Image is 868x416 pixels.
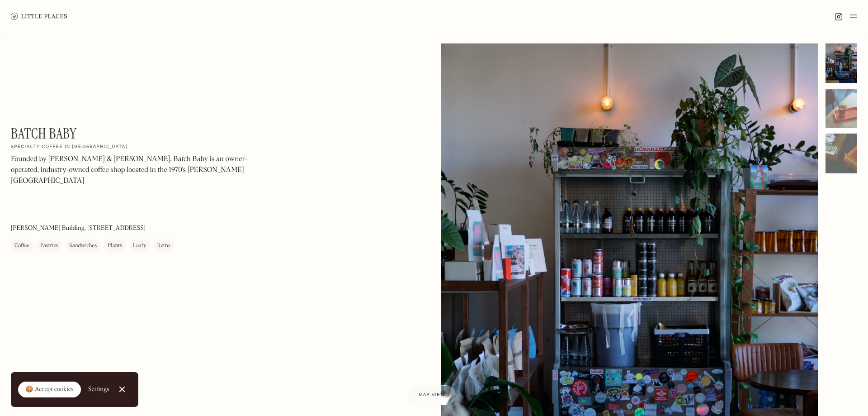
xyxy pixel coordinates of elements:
[14,241,29,250] div: Coffee
[11,154,255,186] p: Founded by [PERSON_NAME] & [PERSON_NAME], Batch Baby is an owner-operated, industry-owned coffee ...
[11,224,146,233] p: [PERSON_NAME] Building, [STREET_ADDRESS]
[108,241,122,250] div: Plants
[11,191,255,202] p: ‍
[157,241,170,250] div: Retro
[88,386,109,392] div: Settings
[408,385,456,405] a: Map view
[133,241,146,250] div: Leafy
[40,241,58,250] div: Pastries
[88,379,109,400] a: Settings
[69,241,97,250] div: Sandwiches
[122,389,122,390] div: Close Cookie Popup
[11,144,127,150] h2: Specialty coffee in [GEOGRAPHIC_DATA]
[419,392,445,397] span: Map view
[113,380,131,398] a: Close Cookie Popup
[18,382,81,398] a: 🍪 Accept cookies
[11,125,76,142] h1: Batch Baby
[11,206,255,217] p: ‍
[25,385,74,394] div: 🍪 Accept cookies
